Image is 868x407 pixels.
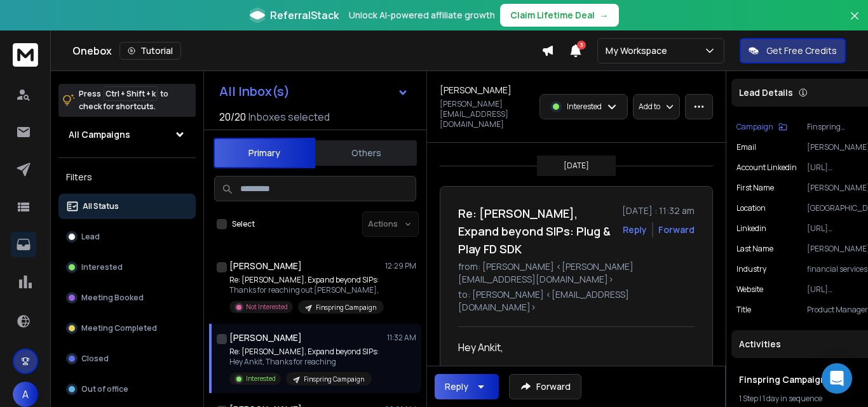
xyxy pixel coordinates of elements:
button: Meeting Booked [58,285,196,310]
button: Interested [58,255,196,280]
button: Tutorial [119,42,181,60]
button: All Campaigns [58,122,196,147]
button: Others [315,139,417,167]
span: 1 Step [739,393,758,404]
button: Meeting Completed [58,316,196,341]
p: Lead Details [739,86,793,99]
div: Hey Ankit, [458,340,684,355]
p: Finspring Campaign [316,303,376,312]
button: Lead [58,224,196,250]
p: Press to check for shortcuts. [79,88,168,113]
button: Forward [509,374,581,399]
button: Close banner [846,8,863,38]
p: [DATE] [564,161,589,171]
button: Primary [214,138,315,168]
p: to: [PERSON_NAME] <[EMAIL_ADDRESS][DOMAIN_NAME]> [458,288,695,314]
p: Interested [81,262,123,272]
p: Campaign [736,122,773,132]
p: 11:32 AM [387,333,416,343]
button: Reply [435,374,499,399]
h1: [PERSON_NAME] [229,260,302,272]
p: Not Interested [246,302,288,312]
p: First Name [736,183,774,193]
button: A [13,382,38,407]
h1: [PERSON_NAME] [229,331,302,344]
p: location [736,203,766,213]
p: Re: [PERSON_NAME], Expand beyond SIPs: [229,347,379,357]
div: Onebox [72,42,541,60]
span: → [600,9,609,22]
div: Open Intercom Messenger [822,363,852,394]
button: All Inbox(s) [209,79,419,104]
p: from: [PERSON_NAME] <[PERSON_NAME][EMAIL_ADDRESS][DOMAIN_NAME]> [458,260,695,286]
p: Finspring Campaign [304,375,364,384]
p: Hey Ankit, Thanks for reaching [229,357,379,367]
h3: Filters [58,168,196,186]
button: Closed [58,346,196,371]
p: Last Name [736,244,773,254]
p: Re: [PERSON_NAME], Expand beyond SIPs: [229,275,382,285]
p: Add to [639,102,660,112]
button: Out of office [58,377,196,402]
button: All Status [58,194,196,219]
p: Unlock AI-powered affiliate growth [349,9,495,22]
p: Get Free Credits [766,44,837,57]
button: Claim Lifetime Deal→ [500,4,619,27]
p: Meeting Booked [81,293,144,303]
p: Account Linkedin [736,163,797,173]
p: [PERSON_NAME][EMAIL_ADDRESS][DOMAIN_NAME] [440,99,532,130]
h1: All Campaigns [69,128,130,141]
p: linkedin [736,224,766,234]
div: Reply [445,380,468,393]
h3: Inboxes selected [248,109,330,124]
label: Select [232,219,255,229]
button: Reply [623,224,647,236]
div: Forward [658,224,695,236]
p: Email [736,142,756,152]
p: Meeting Completed [81,323,157,333]
button: Campaign [736,122,787,132]
p: industry [736,264,766,274]
p: Closed [81,354,109,364]
h1: Re: [PERSON_NAME], Expand beyond SIPs: Plug & Play FD SDK [458,204,614,258]
span: Ctrl + Shift + k [104,86,158,101]
p: Thanks for reaching out [PERSON_NAME], [229,285,382,295]
h1: All Inbox(s) [219,85,290,98]
h1: [PERSON_NAME] [440,84,512,97]
p: Out of office [81,384,128,394]
p: [DATE] : 11:32 am [622,204,695,217]
span: 3 [577,41,586,50]
p: 12:29 PM [385,261,416,271]
p: title [736,305,751,315]
span: 1 day in sequence [763,393,822,404]
p: Interested [567,102,602,112]
span: ReferralStack [270,8,339,23]
span: 20 / 20 [219,109,246,124]
p: website [736,284,763,295]
p: Interested [246,374,276,384]
p: All Status [83,201,119,211]
p: My Workspace [606,44,672,57]
p: Lead [81,232,100,242]
button: Get Free Credits [740,38,846,63]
